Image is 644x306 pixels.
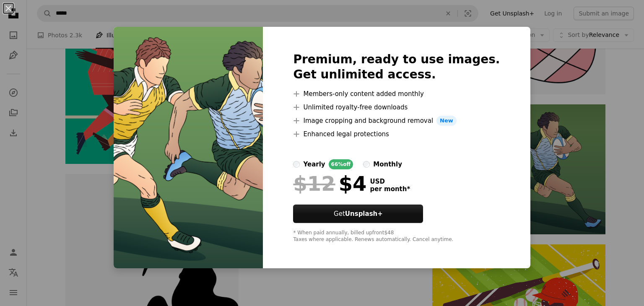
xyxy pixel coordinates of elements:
[293,230,500,243] div: * When paid annually, billed upfront $48 Taxes where applicable. Renews automatically. Cancel any...
[370,185,410,193] span: per month *
[293,129,500,139] li: Enhanced legal protections
[363,161,370,168] input: monthly
[303,159,325,169] div: yearly
[293,116,500,126] li: Image cropping and background removal
[329,159,353,169] div: 66% off
[114,27,263,268] img: premium_vector-1727938553439-9c4ec384a043
[370,178,410,185] span: USD
[436,116,457,126] span: New
[293,89,500,99] li: Members-only content added monthly
[345,210,383,218] strong: Unsplash+
[373,159,402,169] div: monthly
[293,205,423,223] button: GetUnsplash+
[293,52,500,82] h2: Premium, ready to use images. Get unlimited access.
[293,173,366,194] div: $4
[293,173,335,194] span: $12
[293,161,300,168] input: yearly66%off
[293,102,500,112] li: Unlimited royalty-free downloads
